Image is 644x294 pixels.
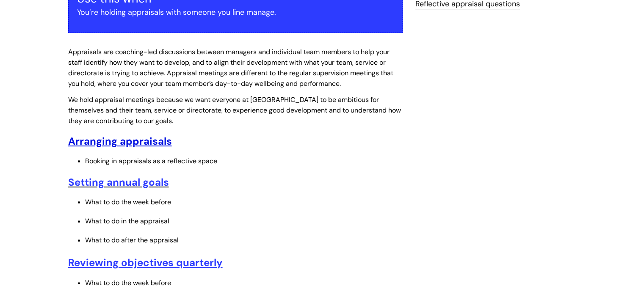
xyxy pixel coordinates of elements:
[85,217,169,225] span: What to do in the appraisal
[85,236,179,245] span: What to do after the appraisal
[77,5,394,19] p: You’re holding appraisals with someone you line manage.
[68,95,401,125] span: We hold appraisal meetings because we want everyone at [GEOGRAPHIC_DATA] to be ambitious for them...
[68,135,172,148] a: Arranging appraisals
[85,157,217,165] span: Booking in appraisals as a reflective space
[68,256,223,269] a: Reviewing objectives quarterly
[68,176,169,189] a: Setting annual goals
[68,47,393,88] span: Appraisals are coaching-led discussions between managers and individual team members to help your...
[85,278,171,287] span: What to do the week before
[85,198,171,206] span: What to do the week before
